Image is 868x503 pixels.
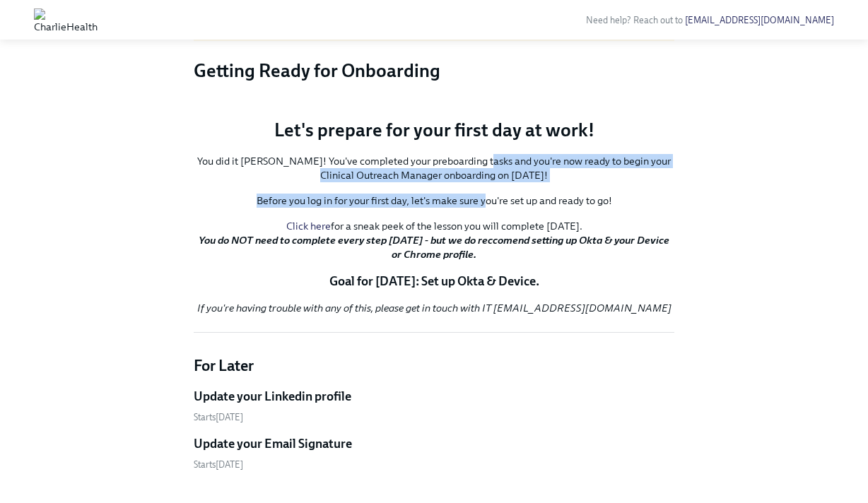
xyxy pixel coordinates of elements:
h5: Update your Linkedin profile [194,388,351,405]
p: You did it [PERSON_NAME]! You've completed your preboarding tasks and you're now ready to begin y... [194,154,674,182]
span: Monday, August 18th 2025, 10:00 am [194,412,243,422]
span: Need help? Reach out to [586,15,834,25]
strong: You do NOT need to complete every step [DATE] - but we do reccomend setting up Okta & your Device... [199,234,669,261]
a: Update your Linkedin profileStarts[DATE] [194,388,674,424]
h3: Getting Ready for Onboarding [194,58,674,83]
p: Goal for [DATE]: Set up Okta & Device. [194,273,674,290]
h5: Update your Email Signature [194,435,352,452]
a: Update your Email SignatureStarts[DATE] [194,435,674,471]
em: If you're having trouble with any of this, please get in touch with IT [EMAIL_ADDRESS][DOMAIN_NAME] [197,302,671,314]
span: Monday, August 18th 2025, 10:00 am [194,459,243,470]
h4: For Later [194,355,674,377]
p: Before you log in for your first day, let's make sure you're set up and ready to go! [194,194,674,208]
a: [EMAIL_ADDRESS][DOMAIN_NAME] [685,15,834,25]
a: Click here [286,220,331,232]
p: Let's prepare for your first day at work! [194,117,674,143]
img: CharlieHealth [34,8,98,31]
p: for a sneak peek of the lesson you will complete [DATE]. [194,219,674,261]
